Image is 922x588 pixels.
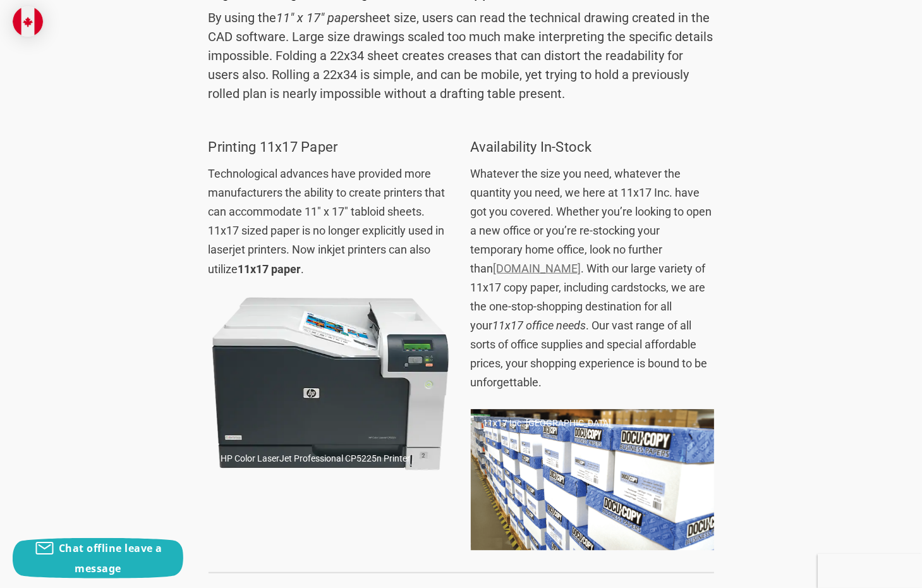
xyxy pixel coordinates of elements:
[209,224,445,276] span: 11x17 sized paper is no longer explicitly used in laserjet printers. Now inkjet printers can also...
[209,292,452,477] img: 11x17 printer
[13,6,43,37] img: duty and tax information for Canada
[59,541,162,575] span: Chat offline leave a message
[471,139,592,155] span: Availability In-Stock
[209,167,446,218] span: Technological advances have provided more manufacturers the ability to create printers that can a...
[277,9,360,25] em: 11" x 17" paper
[238,261,301,276] strong: 11x17 paper
[209,139,338,155] span: Printing 11x17 Paper
[471,405,714,553] img: Pallets of 11x17 copy paper
[494,262,581,275] a: [DOMAIN_NAME]
[471,167,712,389] span: Whatever the size you need, whatever the quantity you need, we here at 11x17 Inc. have got you co...
[13,538,183,579] button: Chat offline leave a message
[493,317,586,333] em: 11x17 office needs
[209,10,713,101] span: By using the sheet size, users can read the technical drawing created in the CAD software. Large ...
[471,167,712,389] span: .
[818,554,922,588] iframe: Google Customer Reviews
